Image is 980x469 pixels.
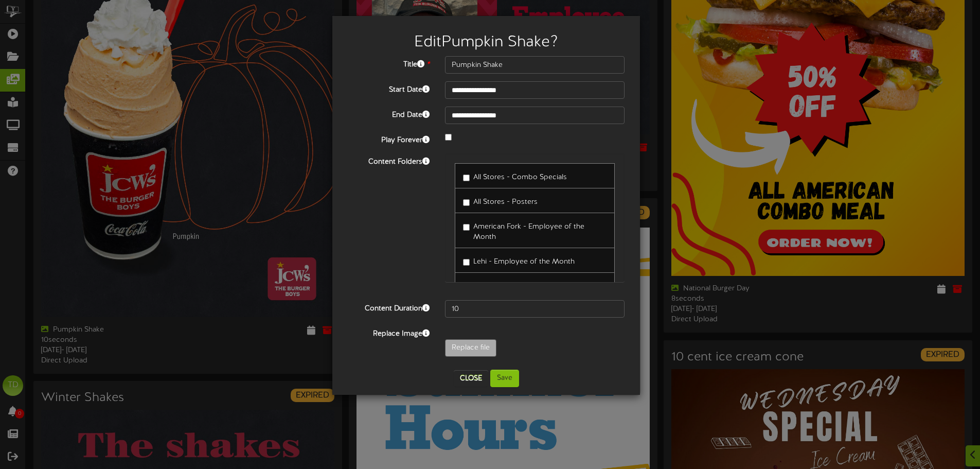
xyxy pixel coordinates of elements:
[473,173,567,181] span: All Stores - Combo Specials
[340,56,437,70] label: Title
[340,132,437,146] label: Play Forever
[348,34,625,51] h2: Edit Pumpkin Shake ?
[340,325,437,339] label: Replace Image
[463,199,470,206] input: All Stores - Posters
[340,300,437,314] label: Content Duration
[445,300,625,318] input: 15
[473,223,584,241] span: American Fork - Employee of the Month
[463,259,470,266] input: Lehi - Employee of the Month
[340,81,437,95] label: Start Date
[473,258,575,266] span: Lehi - Employee of the Month
[340,153,437,167] label: Content Folders
[490,370,519,387] button: Save
[454,370,488,387] button: Close
[463,224,470,231] input: American Fork - Employee of the Month
[463,175,470,181] input: All Stores - Combo Specials
[473,198,538,206] span: All Stores - Posters
[340,107,437,120] label: End Date
[445,56,625,74] input: Title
